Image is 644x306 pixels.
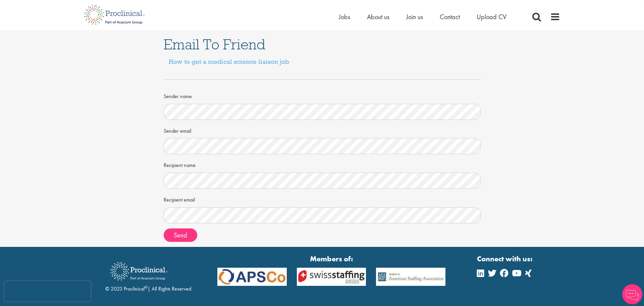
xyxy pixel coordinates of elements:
a: Contact [440,12,460,21]
label: Sender email [164,125,191,135]
label: Recipient email [164,194,195,204]
span: Email To Friend [164,35,265,53]
button: Send [164,228,197,242]
strong: Connect with us: [477,254,534,264]
a: Jobs [339,12,350,21]
div: © 2023 Proclinical | All Rights Reserved [105,257,191,293]
img: Proclinical Recruitment [105,257,172,285]
strong: Members of: [217,254,445,264]
a: About us [367,12,389,21]
img: APSCo [371,268,450,286]
iframe: reCAPTCHA [5,281,91,301]
sup: ® [145,285,148,290]
a: Upload CV [477,12,506,21]
a: How to get a medical science liaison job [169,57,289,65]
img: APSCo [292,268,371,286]
span: Send [174,231,187,239]
a: Join us [406,12,423,21]
label: Sender name [164,90,192,100]
img: Chatbot [622,284,642,304]
label: Recipient name [164,159,196,169]
img: APSCo [212,268,292,286]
